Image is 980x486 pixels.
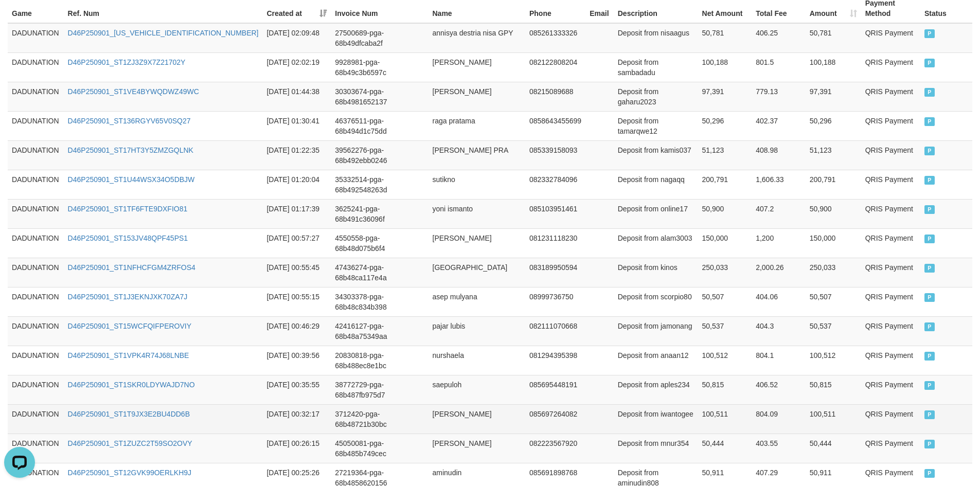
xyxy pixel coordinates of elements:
td: QRIS Payment [861,434,920,463]
td: 50,781 [698,23,752,53]
td: 35332514-pga-68b492548263d [331,170,428,199]
td: Deposit from jamonang [614,316,698,346]
a: D46P250901_ST1ZJ3Z9X7Z21702Y [68,58,186,66]
td: pajar lubis [429,316,525,346]
td: [DATE] 00:39:56 [262,346,331,375]
td: 100,512 [698,346,752,375]
td: 779.13 [752,82,806,111]
a: D46P250901_ST1VPK4R74J68LNBE [68,351,189,359]
td: [DATE] 01:20:04 [262,170,331,199]
span: PAID [924,29,935,38]
a: D46P250901_ST1TF6FTE9DXFIO81 [68,205,188,213]
td: 50,444 [806,434,861,463]
td: Deposit from anaan12 [614,346,698,375]
td: QRIS Payment [861,111,920,140]
td: 50,537 [698,316,752,346]
span: PAID [924,88,935,97]
td: 100,512 [806,346,861,375]
span: PAID [924,410,935,419]
span: PAID [924,293,935,302]
td: QRIS Payment [861,23,920,53]
td: 404.3 [752,316,806,346]
td: QRIS Payment [861,375,920,404]
td: 45050081-pga-68b485b749cec [331,434,428,463]
span: PAID [924,264,935,273]
td: DADUNATION [8,82,64,111]
td: 3712420-pga-68b48721b30bc [331,404,428,434]
button: Open LiveChat chat widget [4,4,35,35]
td: [DATE] 00:55:45 [262,258,331,287]
td: QRIS Payment [861,346,920,375]
td: QRIS Payment [861,52,920,82]
td: 38772729-pga-68b487fb975d7 [331,375,428,404]
td: 200,791 [698,170,752,199]
td: Deposit from alam3003 [614,228,698,258]
td: 100,511 [806,404,861,434]
td: 97,391 [698,82,752,111]
a: D46P250901_ST1ZUZC2T59SO2OVY [68,439,192,447]
td: 403.55 [752,434,806,463]
td: DADUNATION [8,375,64,404]
td: DADUNATION [8,258,64,287]
td: QRIS Payment [861,404,920,434]
td: [DATE] 01:44:38 [262,82,331,111]
td: 50,900 [698,199,752,228]
td: DADUNATION [8,23,64,53]
td: [PERSON_NAME] [429,404,525,434]
td: 150,000 [698,228,752,258]
td: 804.1 [752,346,806,375]
td: 34303378-pga-68b48c834b398 [331,287,428,316]
td: 100,511 [698,404,752,434]
span: PAID [924,352,935,361]
span: PAID [924,117,935,126]
td: 402.37 [752,111,806,140]
td: 085103951461 [525,199,585,228]
td: saepuloh [429,375,525,404]
td: 97,391 [806,82,861,111]
td: 406.25 [752,23,806,53]
td: [DATE] 01:17:39 [262,199,331,228]
td: [DATE] 02:09:48 [262,23,331,53]
td: nurshaela [429,346,525,375]
td: 51,123 [698,140,752,170]
td: DADUNATION [8,287,64,316]
td: 804.09 [752,404,806,434]
td: 085695448191 [525,375,585,404]
td: 50,537 [806,316,861,346]
td: 50,815 [698,375,752,404]
td: QRIS Payment [861,199,920,228]
td: QRIS Payment [861,316,920,346]
td: 408.98 [752,140,806,170]
td: 3625241-pga-68b491c36096f [331,199,428,228]
td: QRIS Payment [861,258,920,287]
a: D46P250901_ST153JV48QPF45PS1 [68,234,188,242]
td: yoni ismanto [429,199,525,228]
td: 082111070668 [525,316,585,346]
td: 50,815 [806,375,861,404]
td: [DATE] 01:30:41 [262,111,331,140]
td: annisya destria nisa GPY [429,23,525,53]
td: [DATE] 00:57:27 [262,228,331,258]
td: DADUNATION [8,404,64,434]
span: PAID [924,322,935,331]
td: [GEOGRAPHIC_DATA] [429,258,525,287]
td: 250,033 [806,258,861,287]
td: QRIS Payment [861,82,920,111]
td: 50,444 [698,434,752,463]
td: DADUNATION [8,170,64,199]
td: 2,000.26 [752,258,806,287]
td: DADUNATION [8,346,64,375]
td: 9928981-pga-68b49c3b6597c [331,52,428,82]
a: D46P250901_ST1U44WSX34O5DBJW [68,175,195,184]
td: 50,507 [806,287,861,316]
td: QRIS Payment [861,228,920,258]
td: 250,033 [698,258,752,287]
td: 407.2 [752,199,806,228]
td: 50,900 [806,199,861,228]
a: D46P250901_ST15WCFQIFPEROVIY [68,322,191,330]
td: 085261333326 [525,23,585,53]
td: Deposit from scorpio80 [614,287,698,316]
td: Deposit from sambadadu [614,52,698,82]
span: PAID [924,381,935,390]
td: 082332784096 [525,170,585,199]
